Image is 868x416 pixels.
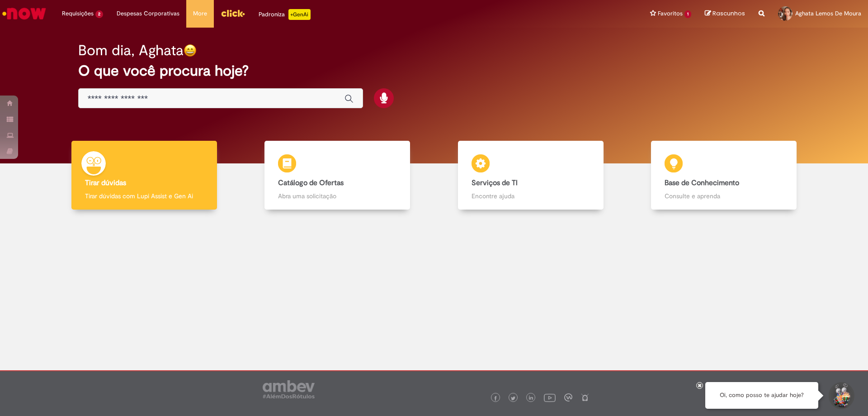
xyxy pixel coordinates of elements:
b: Tirar dúvidas [85,178,126,187]
img: logo_footer_facebook.png [493,396,498,401]
a: Catálogo de Ofertas Abra uma solicitação [241,141,434,210]
a: Base de Conhecimento Consulte e aprenda [627,141,821,210]
img: logo_footer_twitter.png [511,396,515,401]
img: ServiceNow [1,5,47,23]
div: Padroniza [259,9,311,20]
img: logo_footer_youtube.png [544,392,556,403]
span: More [193,9,207,18]
img: logo_footer_linkedin.png [529,396,533,401]
p: Abra uma solicitação [278,191,396,201]
p: +GenAi [288,9,311,20]
p: Consulte e aprenda [665,191,783,201]
b: Catálogo de Ofertas [278,178,344,187]
span: Requisições [62,9,94,18]
img: logo_footer_workplace.png [564,393,572,402]
h2: Bom dia, Aghata [78,43,184,58]
p: Encontre ajuda [472,191,590,201]
a: Rascunhos [705,10,745,18]
img: logo_footer_ambev_rotulo_gray.png [263,380,315,398]
span: 2 [95,10,103,18]
img: happy-face.png [184,44,197,57]
span: Aghata Lemos De Moura [795,10,861,17]
a: Tirar dúvidas Tirar dúvidas com Lupi Assist e Gen Ai [47,141,241,210]
span: 1 [684,10,691,18]
b: Base de Conhecimento [665,178,739,187]
img: click_logo_yellow_360x200.png [221,6,245,20]
img: logo_footer_naosei.png [581,393,589,402]
h2: O que você procura hoje? [78,63,790,79]
a: Serviços de TI Encontre ajuda [434,141,627,210]
b: Serviços de TI [472,178,518,187]
p: Tirar dúvidas com Lupi Assist e Gen Ai [85,191,203,201]
span: Rascunhos [712,9,745,18]
div: Oi, como posso te ajudar hoje? [705,382,818,409]
span: Favoritos [658,9,683,18]
span: Despesas Corporativas [117,9,179,18]
button: Iniciar Conversa de Suporte [827,382,854,409]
